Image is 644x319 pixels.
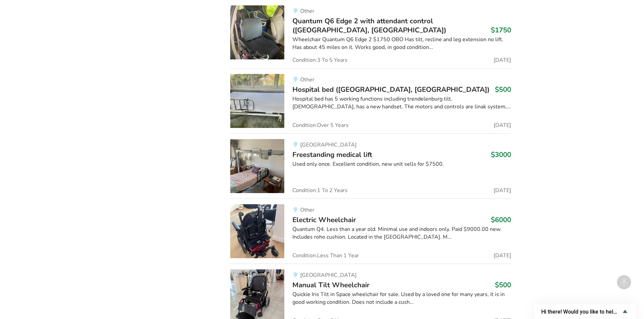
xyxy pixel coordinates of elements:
[300,76,314,83] span: Other
[292,95,511,111] div: Hospital bed has 5 working functions including trendelenburg tilt. [DEMOGRAPHIC_DATA], has a new ...
[292,85,490,94] span: Hospital bed ([GEOGRAPHIC_DATA], [GEOGRAPHIC_DATA])
[491,26,511,34] h3: $1750
[300,141,357,149] span: [GEOGRAPHIC_DATA]
[292,123,349,128] span: Condition: Over 5 Years
[292,280,369,290] span: Manual Tilt Wheelchair
[230,139,284,193] img: transfer aids-freestanding medical lift
[292,36,511,51] div: Wheelchair Quantum Q6 Edge 2 $1750 OBO Has tilt, recline and leg extension no lift. Has about 45 ...
[230,68,511,133] a: bedroom equipment-hospital bed (victoria, bc)OtherHospital bed ([GEOGRAPHIC_DATA], [GEOGRAPHIC_DA...
[541,309,621,315] span: Hi there! Would you like to help us improve AssistList?
[292,150,372,159] span: Freestanding medical lift
[494,123,511,128] span: [DATE]
[292,57,348,63] span: Condition: 3 To 5 Years
[300,206,314,214] span: Other
[495,85,511,94] h3: $500
[230,74,284,128] img: bedroom equipment-hospital bed (victoria, bc)
[300,271,357,279] span: [GEOGRAPHIC_DATA]
[491,215,511,224] h3: $6000
[494,57,511,63] span: [DATE]
[495,281,511,289] h3: $500
[230,133,511,198] a: transfer aids-freestanding medical lift[GEOGRAPHIC_DATA]Freestanding medical lift$3000Used only o...
[292,215,356,224] span: Electric Wheelchair
[292,160,511,168] div: Used only once. Excellent condition, new unit sells for $7500.
[300,7,314,15] span: Other
[494,188,511,193] span: [DATE]
[494,253,511,258] span: [DATE]
[292,291,511,306] div: Quickie Iris Tilt in Space wheelchair for sale. Used by a loved one for many years, it is in good...
[292,16,446,34] span: Quantum Q6 Edge 2 with attendant control ([GEOGRAPHIC_DATA], [GEOGRAPHIC_DATA])
[230,204,284,258] img: mobility-electric wheelchair
[292,253,359,258] span: Condition: Less Than 1 Year
[230,5,284,59] img: mobility-quantum q6 edge 2 with attendant control (victoria, bc)
[491,150,511,159] h3: $3000
[541,308,629,316] button: Show survey - Hi there! Would you like to help us improve AssistList?
[292,225,511,241] div: Quantum Q4. Less than a year old. Minimal use and indoors only. Paid $9000.00 new. Includes roho ...
[292,188,348,193] span: Condition: 1 To 2 Years
[230,198,511,264] a: mobility-electric wheelchair OtherElectric Wheelchair$6000Quantum Q4. Less than a year old. Minim...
